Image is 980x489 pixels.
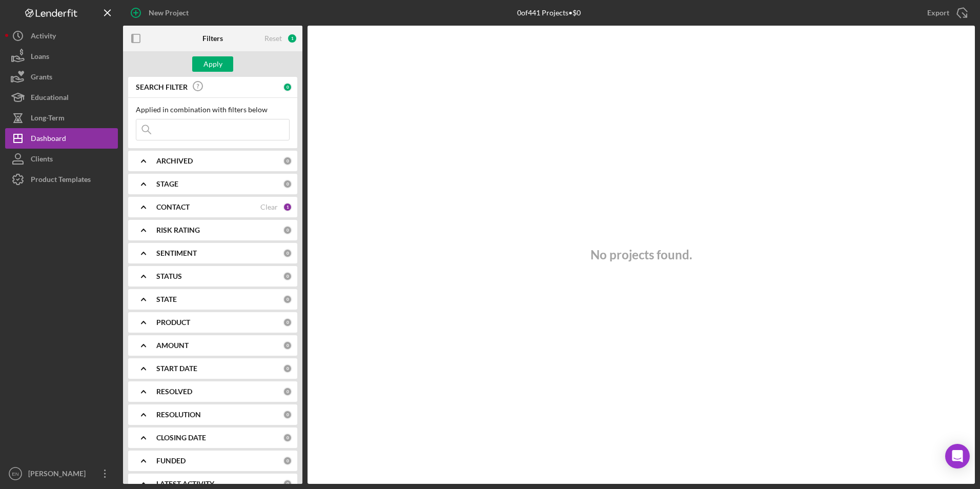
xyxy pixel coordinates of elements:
h3: No projects found. [590,248,692,262]
text: EN [12,471,18,477]
div: 0 [283,83,292,92]
div: 0 [283,341,292,350]
b: FUNDED [156,457,186,465]
b: RISK RATING [156,226,200,234]
div: [PERSON_NAME] [26,463,92,486]
div: 0 [283,272,292,281]
div: Clients [31,149,53,172]
button: Educational [5,87,118,108]
button: Long-Term [5,108,118,128]
b: CONTACT [156,203,190,211]
button: Dashboard [5,128,118,149]
div: 1 [287,33,297,44]
b: RESOLVED [156,388,192,396]
div: 0 [283,249,292,258]
div: 0 of 441 Projects • $0 [517,9,581,17]
div: Export [927,3,949,23]
div: 0 [283,387,292,396]
div: Dashboard [31,128,66,151]
b: STATUS [156,272,182,280]
b: START DATE [156,364,197,373]
div: Long-Term [31,108,65,131]
b: LATEST ACTIVITY [156,480,214,488]
div: Applied in combination with filters below [136,106,290,114]
b: ARCHIVED [156,157,193,165]
div: New Project [149,3,189,23]
div: 0 [283,456,292,465]
b: Filters [202,34,223,43]
div: Educational [31,87,69,110]
b: CLOSING DATE [156,434,206,442]
b: SEARCH FILTER [136,83,188,91]
b: SENTIMENT [156,249,197,257]
button: Loans [5,46,118,67]
button: Product Templates [5,169,118,190]
div: 0 [283,318,292,327]
div: 0 [283,364,292,373]
div: 0 [283,156,292,166]
div: 0 [283,295,292,304]
b: PRODUCT [156,318,190,327]
b: STAGE [156,180,178,188]
div: Grants [31,67,52,90]
div: Loans [31,46,49,69]
b: AMOUNT [156,341,189,350]
button: Export [917,3,975,23]
div: 1 [283,202,292,212]
button: EN[PERSON_NAME] [5,463,118,484]
button: Activity [5,26,118,46]
div: Open Intercom Messenger [945,444,970,468]
div: 0 [283,410,292,419]
button: Clients [5,149,118,169]
div: 0 [283,179,292,189]
div: 0 [283,433,292,442]
div: Apply [203,56,222,72]
button: Apply [192,56,233,72]
b: STATE [156,295,177,303]
div: Clear [260,203,278,211]
div: 0 [283,479,292,488]
button: New Project [123,3,199,23]
button: Grants [5,67,118,87]
div: Activity [31,26,56,49]
div: Product Templates [31,169,91,192]
div: Reset [264,34,282,43]
div: 0 [283,226,292,235]
b: RESOLUTION [156,411,201,419]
